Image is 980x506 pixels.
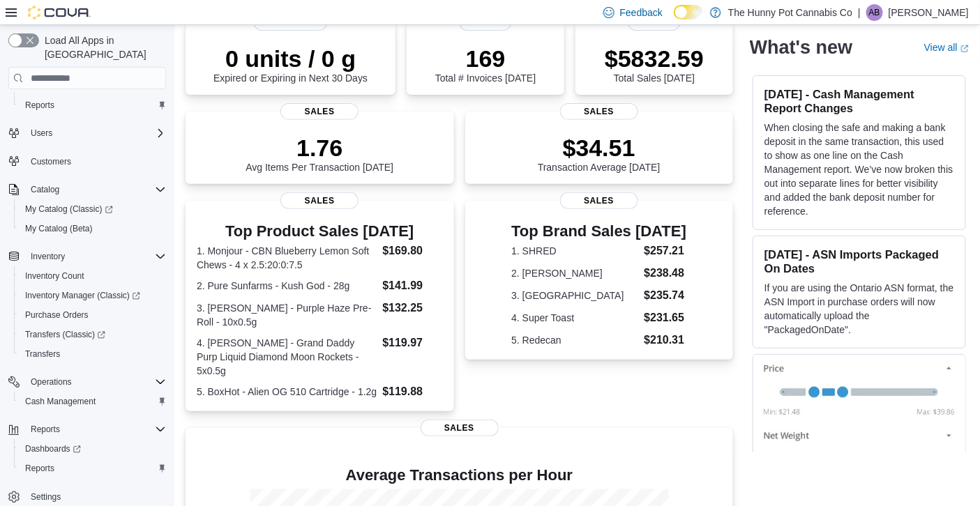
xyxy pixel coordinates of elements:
[31,376,72,388] span: Operations
[31,156,71,167] span: Customers
[869,4,880,21] span: AB
[764,121,954,218] p: When closing the safe and making a bank deposit in the same transaction, this used to show as one...
[25,153,77,170] a: Customers
[14,459,172,478] button: Reports
[25,421,66,438] button: Reports
[20,346,66,362] a: Transfers
[20,460,60,477] a: Reports
[3,123,172,143] button: Users
[20,287,166,304] span: Inventory Manager (Classic)
[31,184,59,195] span: Catalog
[889,4,969,21] p: [PERSON_NAME]
[435,45,536,72] p: 169
[25,488,166,505] span: Settings
[25,348,60,360] span: Transfers
[280,103,359,120] span: Sales
[20,440,166,457] span: Dashboards
[20,201,119,217] a: My Catalog (Classic)
[511,311,638,325] dt: 4. Super Toast
[20,220,166,237] span: My Catalog (Beta)
[246,134,393,162] p: 1.76
[14,286,172,305] a: Inventory Manager (Classic)
[25,489,66,505] a: Settings
[25,421,166,438] span: Reports
[25,248,70,265] button: Inventory
[197,244,377,272] dt: 1. Monjour - CBN Blueberry Lemon Soft Chews - 4 x 2.5:20:0:7.5
[20,268,166,284] span: Inventory Count
[382,300,442,316] dd: $132.25
[560,103,638,120] span: Sales
[25,374,166,390] span: Operations
[382,335,442,351] dd: $119.97
[924,42,969,53] a: View allExternal link
[20,307,166,323] span: Purchase Orders
[644,309,686,326] dd: $231.65
[28,6,91,20] img: Cova
[280,192,359,209] span: Sales
[213,45,368,72] p: 0 units / 0 g
[20,326,111,343] a: Transfers (Classic)
[25,100,54,111] span: Reports
[764,87,954,115] h3: [DATE] - Cash Management Report Changes
[14,344,172,364] button: Transfers
[511,333,638,347] dt: 5. Redecan
[382,277,442,294] dd: $141.99
[644,287,686,304] dd: $235.74
[25,309,89,321] span: Purchase Orders
[25,329,105,340] span: Transfers (Classic)
[382,243,442,259] dd: $169.80
[25,125,166,141] span: Users
[197,336,377,378] dt: 4. [PERSON_NAME] - Grand Daddy Purp Liquid Diamond Moon Rockets - 5x0.5g
[20,97,166,114] span: Reports
[25,181,166,198] span: Catalog
[605,45,704,84] div: Total Sales [DATE]
[3,247,172,266] button: Inventory
[39,33,166,61] span: Load All Apps in [GEOGRAPHIC_DATA]
[213,45,368,84] div: Expired or Expiring in Next 30 Days
[31,251,65,262] span: Inventory
[764,281,954,337] p: If you are using the Ontario ASN format, the ASN Import in purchase orders will now automatically...
[25,125,58,141] button: Users
[728,4,852,21] p: The Hunny Pot Cannabis Co
[960,44,969,52] svg: External link
[20,346,166,362] span: Transfers
[31,128,52,139] span: Users
[435,45,536,84] div: Total # Invoices [DATE]
[197,279,377,293] dt: 2. Pure Sunfarms - Kush God - 28g
[20,393,101,410] a: Cash Management
[644,265,686,282] dd: $238.48
[25,290,140,301] span: Inventory Manager (Classic)
[25,270,84,282] span: Inventory Count
[25,204,113,215] span: My Catalog (Classic)
[421,420,499,436] span: Sales
[14,219,172,238] button: My Catalog (Beta)
[674,20,674,20] span: Dark Mode
[3,180,172,199] button: Catalog
[511,223,686,240] h3: Top Brand Sales [DATE]
[560,192,638,209] span: Sales
[20,326,166,343] span: Transfers (Classic)
[25,248,166,265] span: Inventory
[511,289,638,302] dt: 3. [GEOGRAPHIC_DATA]
[764,247,954,275] h3: [DATE] - ASN Imports Packaged On Dates
[25,223,93,234] span: My Catalog (Beta)
[20,440,86,457] a: Dashboards
[14,199,172,219] a: My Catalog (Classic)
[620,6,663,20] span: Feedback
[197,467,722,484] h4: Average Transactions per Hour
[3,151,172,171] button: Customers
[14,392,172,411] button: Cash Management
[14,325,172,344] a: Transfers (Classic)
[644,332,686,348] dd: $210.31
[25,374,77,390] button: Operations
[20,97,60,114] a: Reports
[20,287,146,304] a: Inventory Manager (Classic)
[31,424,60,435] span: Reports
[605,45,704,72] p: $5832.59
[20,307,94,323] a: Purchase Orders
[3,372,172,392] button: Operations
[25,153,166,170] span: Customers
[382,383,442,400] dd: $119.88
[644,243,686,259] dd: $257.21
[14,439,172,459] a: Dashboards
